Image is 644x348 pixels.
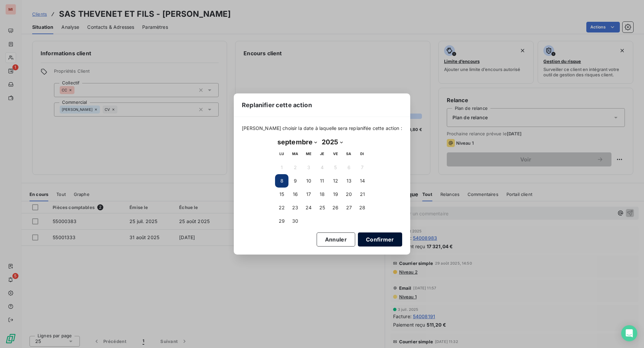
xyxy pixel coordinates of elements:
[288,174,302,188] button: 9
[302,201,315,214] button: 24
[288,214,302,228] button: 30
[302,188,315,201] button: 17
[275,214,288,228] button: 29
[317,232,355,247] button: Annuler
[358,232,402,247] button: Confirmer
[302,174,315,188] button: 10
[288,147,302,161] th: mardi
[288,161,302,174] button: 2
[288,201,302,214] button: 23
[356,147,369,161] th: dimanche
[315,174,329,188] button: 11
[342,188,356,201] button: 20
[329,174,342,188] button: 12
[356,201,369,214] button: 28
[356,161,369,174] button: 7
[302,161,315,174] button: 3
[342,161,356,174] button: 6
[342,147,356,161] th: samedi
[329,201,342,214] button: 26
[288,188,302,201] button: 16
[329,161,342,174] button: 5
[242,125,402,132] span: [PERSON_NAME] choisir la date à laquelle sera replanifée cette action :
[275,161,288,174] button: 1
[275,147,288,161] th: lundi
[342,174,356,188] button: 13
[242,100,312,110] span: Replanifier cette action
[315,188,329,201] button: 18
[342,201,356,214] button: 27
[315,161,329,174] button: 4
[315,147,329,161] th: jeudi
[275,201,288,214] button: 22
[302,147,315,161] th: mercredi
[315,201,329,214] button: 25
[621,325,637,341] div: Open Intercom Messenger
[356,174,369,188] button: 14
[275,174,288,188] button: 8
[356,188,369,201] button: 21
[329,188,342,201] button: 19
[329,147,342,161] th: vendredi
[275,188,288,201] button: 15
